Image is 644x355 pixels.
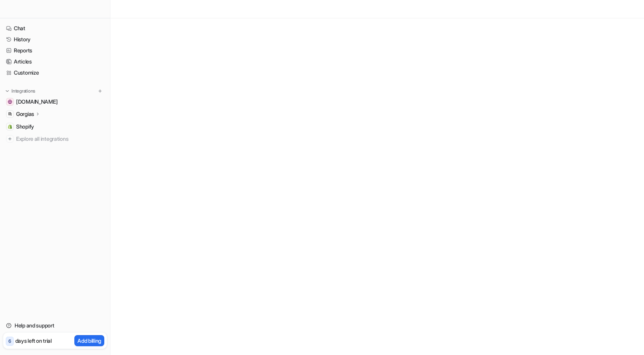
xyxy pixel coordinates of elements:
a: ShopifyShopify [3,121,107,132]
img: bentleytrike.com [8,99,12,104]
img: Gorgias [8,112,12,116]
a: Reports [3,45,107,56]
span: [DOMAIN_NAME] [16,98,58,106]
img: Shopify [8,124,12,129]
a: Explore all integrations [3,134,107,144]
img: expand menu [5,88,10,94]
button: Add billing [74,335,104,346]
a: Chat [3,23,107,34]
span: Explore all integrations [16,133,104,145]
img: menu_add.svg [97,88,103,94]
p: Add billing [77,337,101,345]
a: Articles [3,56,107,67]
p: days left on trial [15,337,52,345]
button: Integrations [3,87,38,95]
a: Help and support [3,320,107,331]
p: 6 [8,338,11,345]
a: bentleytrike.com[DOMAIN_NAME] [3,96,107,107]
p: Gorgias [16,110,34,118]
a: History [3,34,107,45]
span: Shopify [16,123,34,130]
p: Integrations [11,88,35,94]
a: Customize [3,67,107,78]
img: explore all integrations [6,135,14,143]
